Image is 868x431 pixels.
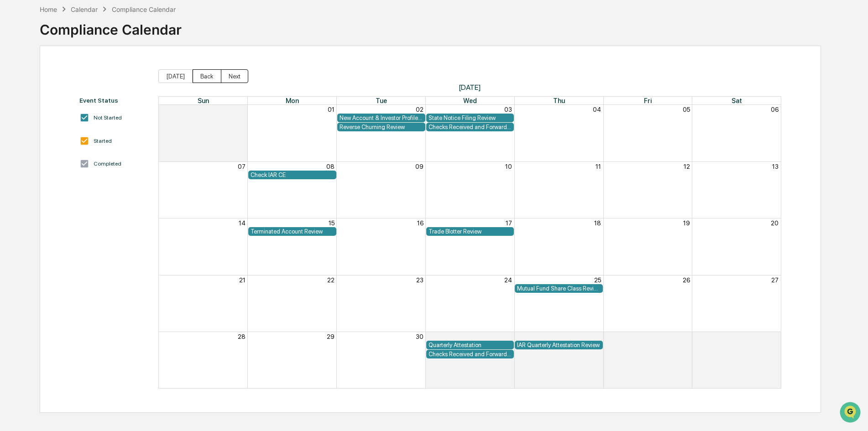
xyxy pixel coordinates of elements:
button: 16 [417,219,424,227]
span: Data Lookup [18,132,58,141]
div: 🔎 [9,133,16,140]
div: Mutual Fund Share Class Review [517,285,601,292]
span: [DATE] [158,83,781,92]
div: 🖐️ [9,116,16,123]
div: Reverse Churning Review [340,124,423,130]
div: Event Status [79,97,150,104]
span: Preclearance [18,115,59,124]
div: Home [40,5,57,13]
button: 23 [416,276,424,284]
button: 25 [594,276,601,284]
button: 22 [327,276,335,284]
span: Thu [553,97,565,104]
button: Start new chat [155,73,166,83]
button: 17 [506,219,512,227]
a: 🔎Data Lookup [5,129,61,145]
div: Compliance Calendar [112,5,176,13]
button: Next [221,69,248,83]
button: 12 [684,163,690,170]
button: 26 [683,276,690,284]
div: Month View [158,96,781,389]
button: 13 [772,163,779,170]
span: Attestations [75,115,113,124]
button: 08 [326,163,335,170]
div: Start new chat [31,70,150,79]
button: 30 [416,333,424,340]
div: Compliance Calendar [40,14,182,38]
button: 29 [327,333,335,340]
button: 02 [416,106,424,113]
button: 15 [329,219,335,227]
div: We're available if you need us! [31,79,115,86]
div: 🗄️ [66,116,73,123]
button: 04 [593,106,601,113]
a: 🗄️Attestations [63,111,117,128]
div: Check IAR CE [251,171,334,178]
button: 03 [682,333,690,340]
input: Clear [24,42,151,51]
div: Not Started [94,114,122,121]
button: 10 [505,163,512,170]
button: 18 [594,219,601,227]
iframe: Open customer support [839,401,863,426]
button: 01 [328,106,335,113]
span: Mon [286,97,299,104]
button: 05 [683,106,690,113]
div: State Notice Filing Review [429,114,512,121]
span: Sat [732,97,742,104]
button: 20 [771,219,779,227]
button: 14 [239,219,246,227]
button: 04 [770,333,779,340]
div: New Account & Investor Profile Review [340,114,423,121]
div: Checks Received and Forwarded Log [429,351,512,358]
a: Powered byPylon [64,154,110,161]
button: 31 [239,106,246,113]
button: 28 [238,333,246,340]
div: Started [94,138,112,144]
span: Pylon [91,155,110,161]
span: Fri [644,97,652,104]
button: 27 [771,276,779,284]
span: Sun [198,97,209,104]
div: Calendar [71,5,98,13]
button: 03 [504,106,512,113]
div: Trade Blotter Review [429,228,512,235]
button: 01 [505,333,512,340]
div: Completed [94,161,121,167]
div: Checks Received and Forwarded Log [429,124,512,130]
button: 02 [593,333,601,340]
div: Quarterly Attestation [429,342,512,348]
button: 21 [239,276,246,284]
button: 09 [415,163,424,170]
button: 07 [238,163,246,170]
a: 🖐️Preclearance [5,111,63,128]
div: Terminated Account Review [251,228,334,235]
button: 24 [504,276,512,284]
button: 06 [771,106,779,113]
p: How can we help? [9,19,166,34]
div: IAR Quarterly Attestation Review [517,342,601,348]
button: Back [193,69,221,83]
button: 11 [596,163,601,170]
button: [DATE] [158,69,193,83]
span: Wed [463,97,477,104]
span: Tue [376,97,387,104]
img: 1746055101610-c473b297-6a78-478c-a979-82029cc54cd1 [9,70,26,86]
button: 19 [683,219,690,227]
